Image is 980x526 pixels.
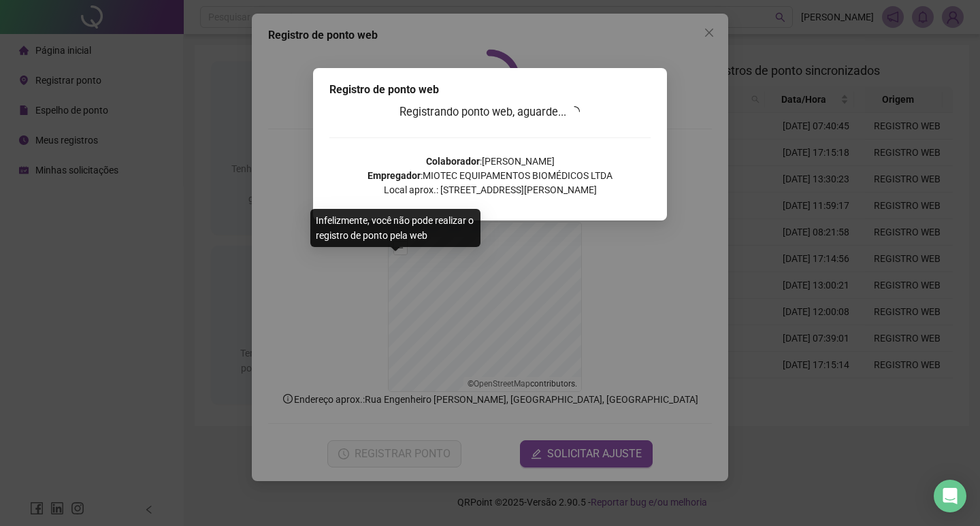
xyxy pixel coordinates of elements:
[426,156,480,167] strong: Colaborador
[310,209,480,247] div: Infelizmente, você não pode realizar o registro de ponto pela web
[367,170,421,181] strong: Empregador
[329,154,651,197] p: : [PERSON_NAME] : MIOTEC EQUIPAMENTOS BIOMÉDICOS LTDA Local aprox.: [STREET_ADDRESS][PERSON_NAME]
[329,103,651,121] h3: Registrando ponto web, aguarde...
[934,480,966,512] div: Open Intercom Messenger
[329,82,651,98] div: Registro de ponto web
[569,106,580,117] span: loading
